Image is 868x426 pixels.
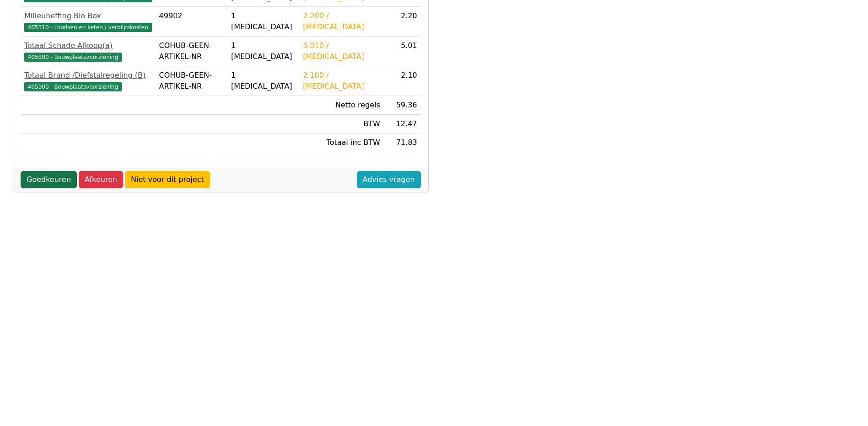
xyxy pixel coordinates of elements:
span: 405310 - Loodsen en keten / verblijfskosten [24,23,152,32]
a: Niet voor dit project [125,171,210,188]
div: Milieuheffing Bio Box [24,11,152,21]
div: 1 [MEDICAL_DATA] [231,11,296,32]
td: BTW [299,115,384,133]
td: 5.01 [384,37,421,66]
div: 1 [MEDICAL_DATA] [231,70,296,92]
td: 12.47 [384,115,421,133]
td: Totaal inc BTW [299,133,384,152]
a: Afkeuren [79,171,123,188]
a: Totaal Schade Afkoop(a)405300 - Bouwplaatsvoorziening [24,40,152,62]
a: Milieuheffing Bio Box405310 - Loodsen en keten / verblijfskosten [24,11,152,32]
td: 59.36 [384,96,421,115]
td: 2.20 [384,7,421,37]
div: 5.010 / [MEDICAL_DATA] [303,40,380,62]
div: Totaal Schade Afkoop(a) [24,40,152,51]
span: 405300 - Bouwplaatsvoorziening [24,82,122,91]
a: Totaal Brand /Diefstalregeling (B)405300 - Bouwplaatsvoorziening [24,70,152,92]
td: 2.10 [384,66,421,96]
a: Advies vragen [357,171,421,188]
div: 1 [MEDICAL_DATA] [231,40,296,62]
div: 2.200 / [MEDICAL_DATA] [303,11,380,32]
div: 2.100 / [MEDICAL_DATA] [303,70,380,92]
div: Totaal Brand /Diefstalregeling (B) [24,70,152,81]
td: COHUB-GEEN-ARTIKEL-NR [156,66,227,96]
td: COHUB-GEEN-ARTIKEL-NR [156,37,227,66]
a: Goedkeuren [21,171,77,188]
span: 405300 - Bouwplaatsvoorziening [24,53,122,62]
td: 71.83 [384,133,421,152]
td: 49902 [156,7,227,37]
td: Netto regels [299,96,384,115]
